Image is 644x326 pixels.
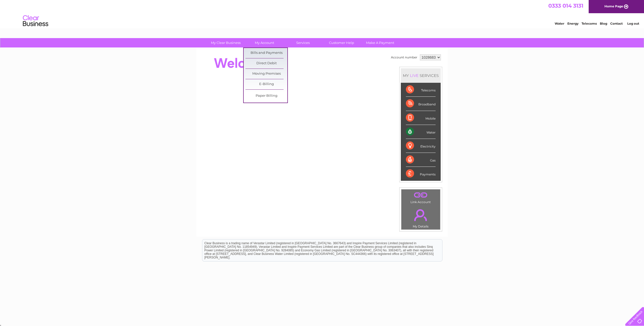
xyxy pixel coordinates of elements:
td: My Details [401,205,440,230]
a: Moving Premises [245,69,287,79]
a: Log out [627,22,639,25]
div: MY SERVICES [401,68,441,83]
a: My Clear Business [205,38,247,47]
a: Energy [567,22,579,25]
a: Water [555,22,564,25]
div: Broadband [406,97,436,111]
a: . [403,206,439,224]
a: Bills and Payments [245,48,287,58]
img: logo.png [23,13,48,29]
a: Contact [610,22,623,25]
a: Customer Help [321,38,362,47]
a: Telecoms [582,22,597,25]
a: Make A Payment [359,38,401,47]
a: Blog [600,22,607,25]
a: E-Billing [245,79,287,89]
td: Account number [390,53,419,62]
div: Electricity [406,139,436,153]
div: Payments [406,167,436,181]
div: LIVE [409,73,420,78]
a: Services [282,38,324,47]
div: Telecoms [406,83,436,97]
div: Mobile [406,111,436,125]
a: . [403,191,439,200]
a: Direct Debit [245,58,287,69]
a: 0333 014 3131 [548,3,583,9]
div: Clear Business is a trading name of Verastar Limited (registered in [GEOGRAPHIC_DATA] No. 3667643... [202,3,442,25]
a: My Account [243,38,285,47]
div: Water [406,125,436,139]
a: Paper Billing [245,91,287,101]
td: Link Account [401,189,440,205]
div: Gas [406,153,436,167]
